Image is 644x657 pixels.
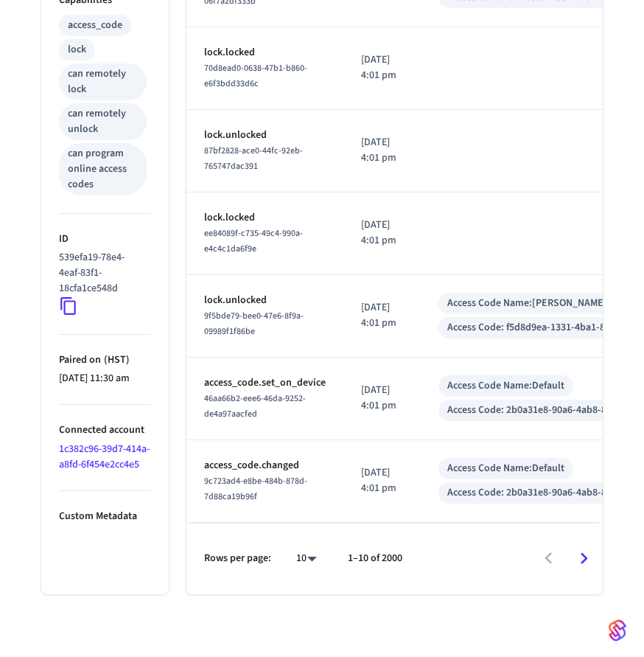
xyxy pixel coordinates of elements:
span: 9c723ad4-e8be-484b-878d-7d88ca19b96f [204,475,307,503]
p: Connected account [59,423,151,438]
p: lock.locked [204,45,326,60]
img: SeamLogoGradient.69752ec5.svg [609,619,626,642]
div: Access Code Name: [PERSON_NAME] [447,296,607,311]
a: 1c382c96-39d7-414a-a8fd-6f454e2cc4e5 [59,442,150,472]
p: lock.unlocked [204,128,326,143]
div: can program online access codes [68,146,138,192]
div: 10 [289,548,324,569]
p: Custom Metadata [59,509,151,524]
div: Access Code Name: Default [447,461,564,476]
span: 46aa66b2-eee6-46da-9252-de4a97aacfed [204,392,306,420]
div: access_code [68,18,122,33]
p: [DATE] 4:01 pm [361,383,403,414]
span: 70d8ead0-0638-47b1-b860-e6f3bdd33d6c [204,62,307,90]
p: [DATE] 4:01 pm [361,52,403,83]
div: Access Code Name: Default [447,378,564,394]
p: lock.locked [204,210,326,226]
span: 9f5bde79-bee0-47e6-8f9a-09989f1f86be [204,310,304,338]
p: lock.unlocked [204,293,326,308]
p: Rows per page: [204,551,271,566]
span: ( HST ) [101,352,130,367]
p: [DATE] 4:01 pm [361,465,403,496]
div: can remotely unlock [68,106,138,137]
p: access_code.changed [204,458,326,473]
div: lock [68,42,86,58]
span: ee84089f-c735-49c4-990a-e4c4c1da6f9e [204,227,303,255]
button: Go to next page [567,541,601,576]
p: [DATE] 4:01 pm [361,300,403,331]
div: can remotely lock [68,66,138,97]
p: [DATE] 11:30 am [59,371,151,386]
p: [DATE] 4:01 pm [361,218,403,248]
p: access_code.set_on_device [204,375,326,391]
p: Paired on [59,352,151,368]
span: 87bf2828-ace0-44fc-92eb-765747dac391 [204,145,303,173]
p: [DATE] 4:01 pm [361,135,403,166]
p: ID [59,232,151,247]
p: 1–10 of 2000 [348,551,402,566]
p: 539efa19-78e4-4eaf-83f1-18cfa1ce548d [59,250,145,296]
